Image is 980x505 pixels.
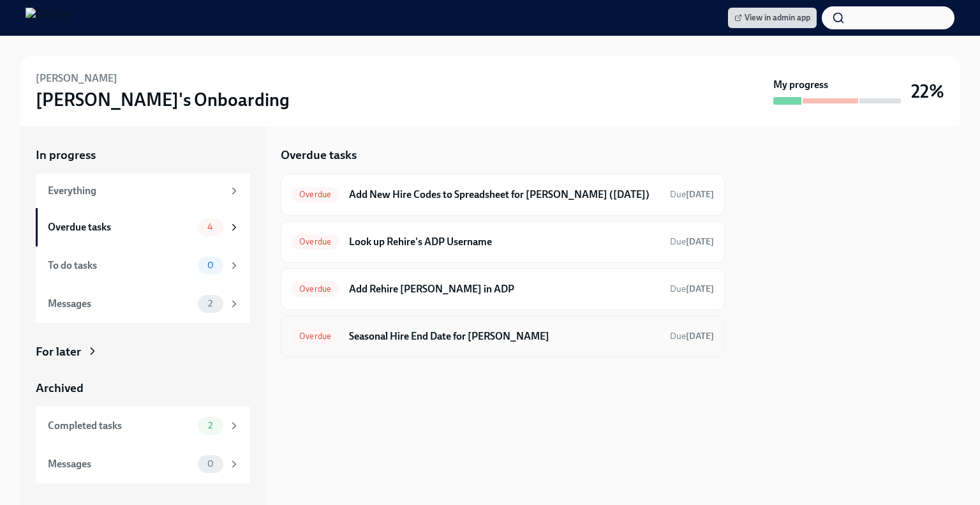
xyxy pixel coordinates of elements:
[36,88,290,111] h3: [PERSON_NAME]'s Onboarding
[36,407,250,445] a: Completed tasks2
[670,283,714,295] span: August 16th, 2025 09:00
[911,80,944,103] h3: 22%
[48,297,193,311] div: Messages
[292,237,339,246] span: Overdue
[734,11,810,24] span: View in admin app
[36,445,250,483] a: Messages0
[686,236,714,247] strong: [DATE]
[36,147,250,163] a: In progress
[292,232,714,252] a: OverdueLook up Rehire's ADP UsernameDue[DATE]
[292,284,339,294] span: Overdue
[670,188,714,200] span: August 16th, 2025 09:00
[36,246,250,285] a: To do tasks0
[36,72,117,86] h6: [PERSON_NAME]
[670,283,714,294] span: Due
[670,236,714,247] span: Due
[36,174,250,208] a: Everything
[36,285,250,323] a: Messages2
[200,421,220,430] span: 2
[686,331,714,342] strong: [DATE]
[349,329,660,343] h6: Seasonal Hire End Date for [PERSON_NAME]
[686,283,714,294] strong: [DATE]
[26,8,68,28] img: Rothy's
[349,188,660,202] h6: Add New Hire Codes to Spreadsheet for [PERSON_NAME] ([DATE])
[670,331,714,342] span: Due
[670,236,714,248] span: August 16th, 2025 09:00
[48,457,193,471] div: Messages
[200,222,221,232] span: 4
[349,282,660,296] h6: Add Rehire [PERSON_NAME] in ADP
[48,220,193,234] div: Overdue tasks
[48,259,193,273] div: To do tasks
[728,8,817,28] a: View in admin app
[349,235,660,249] h6: Look up Rehire's ADP Username
[281,147,357,163] h5: Overdue tasks
[36,208,250,246] a: Overdue tasks4
[292,190,339,199] span: Overdue
[200,260,221,270] span: 0
[36,380,250,396] a: Archived
[36,343,250,360] a: For later
[670,330,714,342] span: August 16th, 2025 09:00
[48,184,223,198] div: Everything
[773,78,828,92] strong: My progress
[292,279,714,299] a: OverdueAdd Rehire [PERSON_NAME] in ADPDue[DATE]
[200,459,221,469] span: 0
[292,331,339,341] span: Overdue
[670,189,714,200] span: Due
[48,419,193,433] div: Completed tasks
[36,343,81,360] div: For later
[200,299,220,308] span: 2
[292,326,714,347] a: OverdueSeasonal Hire End Date for [PERSON_NAME]Due[DATE]
[686,189,714,200] strong: [DATE]
[292,185,714,205] a: OverdueAdd New Hire Codes to Spreadsheet for [PERSON_NAME] ([DATE])Due[DATE]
